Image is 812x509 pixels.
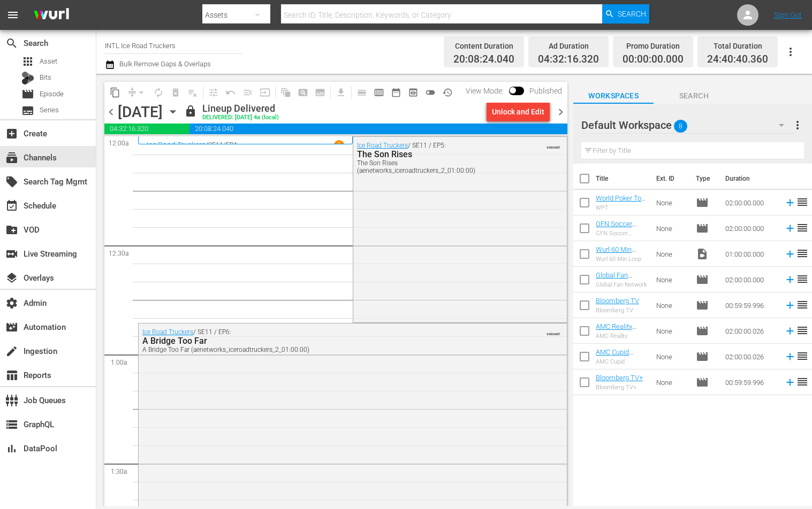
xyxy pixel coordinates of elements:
div: / SE11 / EP5: [357,142,513,174]
td: None [652,267,692,292]
td: 01:00:00.000 [721,241,780,267]
span: VARIANT [547,327,560,336]
div: Content Duration [453,38,514,53]
span: Ingestion [5,345,18,358]
td: None [652,241,692,267]
span: Episode [696,350,709,363]
span: Search Tag Mgmt [5,175,18,188]
a: Global Fan Network (Generic EPG) [596,271,638,295]
span: Fill episodes with ad slates [239,84,256,101]
span: Video [696,248,709,260]
p: 1 [337,141,341,149]
button: Unlock and Edit [487,102,550,121]
span: Episode [21,88,34,101]
span: reorder [796,196,809,209]
td: 02:00:00.026 [721,318,780,344]
span: 04:32:16.320 [538,53,599,66]
span: Refresh All Search Blocks [274,82,294,103]
span: Episode [696,196,709,209]
span: Published [524,87,567,95]
span: Month Calendar View [388,84,405,101]
p: / [206,141,208,149]
th: Type [689,164,719,194]
span: 00:00:00.000 [623,53,684,66]
span: Job Queues [5,394,18,407]
td: 02:00:00.000 [721,190,780,215]
span: DataPool [5,442,18,455]
svg: Add to Schedule [784,325,796,337]
button: more_vert [791,112,804,138]
span: Search [654,89,734,103]
span: Automation [5,321,18,334]
span: GraphQL [5,418,18,431]
span: date_range_outlined [391,87,401,98]
div: GFN Soccer Generic EPG [596,230,648,237]
img: ans4CAIJ8jUAAAAAAAAAAAAAAAAAAAAAAAAgQb4GAAAAAAAAAAAAAAAAAAAAAAAAJMjXAAAAAAAAAAAAAAAAAAAAAAAAgAT5G... [26,3,77,28]
td: None [652,344,692,369]
span: View History [439,84,456,101]
td: None [652,292,692,318]
div: / SE11 / EP6: [142,328,506,353]
td: 02:00:00.000 [721,267,780,292]
div: Bits [21,72,34,84]
th: Ext. ID [650,164,689,194]
span: Episode [696,376,709,389]
td: None [652,318,692,344]
a: Ice Road Truckers [142,328,193,336]
p: SE11 / [208,141,226,149]
td: 00:59:59.996 [721,292,780,318]
span: Clear Lineup [184,84,201,101]
a: Wurl 60 Min Loop [596,245,636,261]
div: Wurl 60 Min Loop [596,256,648,263]
span: Reports [5,369,18,382]
span: Series [21,104,34,117]
span: reorder [796,350,809,363]
svg: Add to Schedule [784,222,796,234]
span: Schedule [5,199,18,212]
span: lock [184,105,197,118]
div: Total Duration [707,38,768,53]
div: Ad Duration [538,38,599,53]
span: Create [5,127,18,140]
span: Toggle to switch from Published to Draft view. [509,87,517,94]
div: AMC Reality [596,333,648,340]
span: 04:32:16.320 [104,124,189,134]
span: 20:08:24.040 [189,124,567,134]
div: AMC Cupid [596,358,648,365]
svg: Add to Schedule [784,351,796,363]
div: Lineup Delivered [202,103,279,114]
a: Ice Road Truckers [357,142,408,149]
div: Bloomberg TV+ [596,384,643,391]
span: 24 hours Lineup View is OFF [422,84,439,101]
p: EP4 [226,141,237,149]
td: 02:00:00.026 [721,344,780,369]
span: Series [40,105,59,115]
span: chevron_right [554,105,567,119]
div: A Bridge Too Far (aenetworks_iceroadtruckers_2_01:00:00) [142,346,506,353]
div: Unlock and Edit [492,102,544,121]
span: Week Calendar View [370,84,388,101]
a: World Poker Tour Generic EPG [596,194,647,210]
span: Overlays [5,272,18,284]
div: Bloomberg TV [596,307,639,314]
span: 24:40:40.360 [707,53,768,66]
td: 00:59:59.996 [721,369,780,395]
span: reorder [796,273,809,286]
span: Channels [5,151,18,164]
span: Copy Lineup [107,84,124,101]
a: AMC Cupid (Generic EPG) [596,348,638,364]
svg: Add to Schedule [784,376,796,388]
span: Update Metadata from Key Asset [256,84,274,101]
span: Asset [40,56,57,67]
a: AMC Reality (Generic EPG) [596,322,638,338]
span: Day Calendar View [350,82,370,103]
span: Episode [696,222,709,235]
div: Global Fan Network [596,281,648,288]
a: Bloomberg TV+ [596,374,643,382]
td: None [652,190,692,215]
span: Episode [696,299,709,312]
span: Asset [21,55,34,68]
span: menu [6,9,19,21]
div: The Son Rises [357,149,513,159]
span: Bits [40,72,51,83]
